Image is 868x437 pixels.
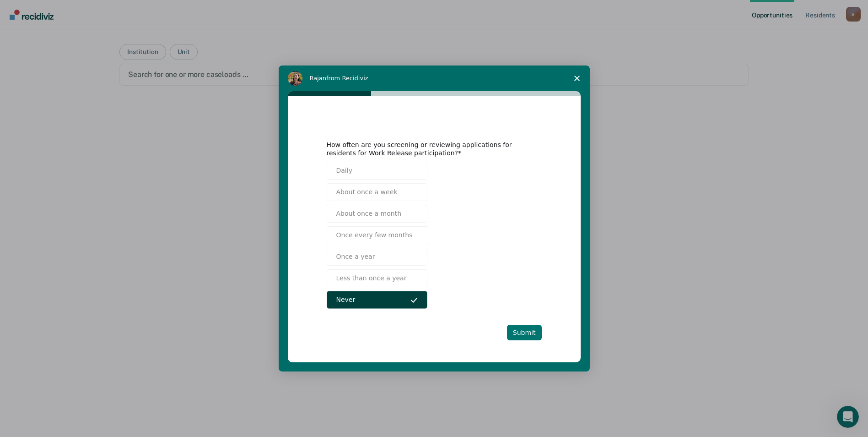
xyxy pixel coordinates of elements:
span: Never [336,295,356,305]
span: Daily [336,166,352,175]
img: Profile image for Rajan [288,71,302,86]
span: Close survey [564,66,590,91]
button: Daily [327,162,427,180]
button: Once every few months [327,226,430,244]
button: Once a year [327,248,427,266]
span: Rajan [310,75,327,82]
span: About once a week [336,187,398,197]
button: Submit [507,325,542,340]
div: How often are you screening or reviewing applications for residents for Work Release participation? [327,141,528,157]
span: Once a year [336,252,375,262]
span: Once every few months [336,230,413,240]
span: About once a month [336,209,402,218]
button: About once a week [327,183,427,201]
span: from Recidiviz [326,75,368,82]
button: Never [327,291,427,309]
span: Less than once a year [336,273,407,283]
button: About once a month [327,205,427,223]
button: Less than once a year [327,269,427,287]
